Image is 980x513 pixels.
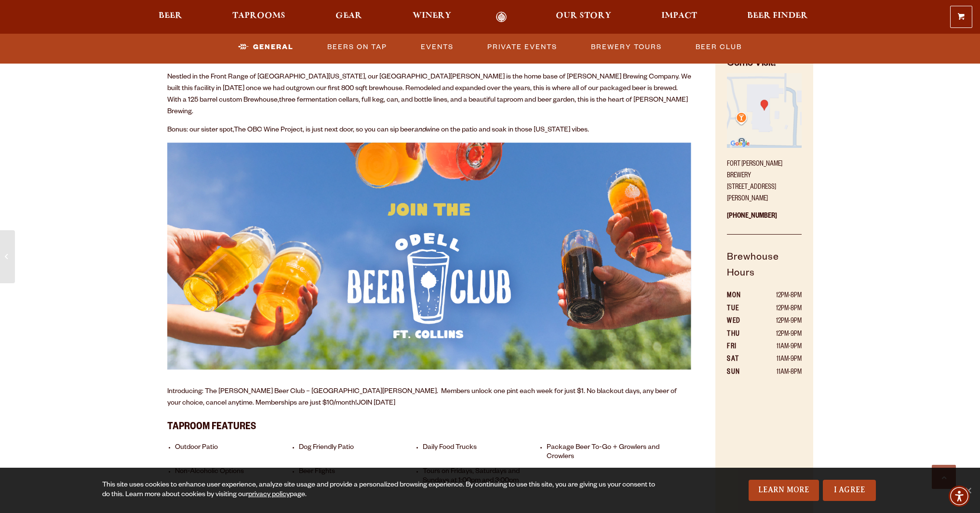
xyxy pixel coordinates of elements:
a: General [234,36,297,58]
a: The OBC Wine Project [234,127,303,134]
p: Nestled in the Front Range of [GEOGRAPHIC_DATA][US_STATE], our [GEOGRAPHIC_DATA][PERSON_NAME] is ... [167,72,692,118]
td: 11AM-8PM [753,367,801,379]
h3: Taproom Features [167,416,692,436]
img: Small thumbnail of location on map [727,73,801,147]
span: Impact [661,12,697,20]
a: Learn More [749,480,819,501]
th: WED [727,316,753,328]
a: JOIN [DATE] [357,400,395,408]
p: Fort [PERSON_NAME] Brewery [STREET_ADDRESS][PERSON_NAME] [727,153,801,205]
td: 12PM-8PM [753,303,801,316]
span: Gear [336,12,362,20]
div: This site uses cookies to enhance user experience, analyze site usage and provide a personalized ... [102,481,661,500]
a: Beer Club [692,36,746,58]
span: Our Story [556,12,611,20]
p: Introducing: The [PERSON_NAME] Beer Club – [GEOGRAPHIC_DATA][PERSON_NAME]. Members unlock one pin... [167,386,692,409]
th: TUE [727,303,753,316]
a: Winery [406,12,457,23]
a: I Agree [823,480,876,501]
span: Beer [159,12,182,20]
span: three fermentation cellars, full keg, can, and bottle lines, and a beautiful taproom and beer gar... [167,97,688,116]
th: MON [727,290,753,303]
a: Beer Finder [741,12,814,23]
td: 12PM-8PM [753,290,801,303]
a: Odell Home [483,12,520,23]
th: SAT [727,354,753,366]
a: Scroll to top [932,465,956,489]
th: FRI [727,341,753,354]
a: Private Events [483,36,561,58]
td: 11AM-9PM [753,354,801,366]
li: Daily Food Trucks [423,444,542,462]
h4: Come Visit! [727,57,801,71]
td: 11AM-9PM [753,341,801,354]
a: Events [417,36,457,58]
td: 12PM-9PM [753,316,801,328]
a: Our Story [550,12,618,23]
h5: Brewhouse Hours [727,250,801,290]
th: SUN [727,367,753,379]
p: Bonus: our sister spot, , is just next door, so you can sip beer wine on the patio and soak in th... [167,125,692,136]
a: Beers on Tap [323,36,391,58]
a: Find on Google Maps (opens in a new window) [727,143,801,151]
p: [PHONE_NUMBER] [727,205,801,235]
span: Beer Finder [747,12,808,20]
li: Package Beer To-Go + Growlers and Crowlers [547,444,666,462]
a: Gear [329,12,368,23]
li: Dog Friendly Patio [299,444,418,462]
a: Beer [152,12,188,23]
em: and [414,127,426,134]
a: Taprooms [226,12,292,23]
a: privacy policy [248,491,290,499]
li: Outdoor Patio [175,444,294,462]
a: Impact [655,12,703,23]
div: Accessibility Menu [949,486,970,507]
td: 12PM-9PM [753,329,801,341]
a: Brewery Tours [587,36,666,58]
th: THU [727,329,753,341]
span: Taprooms [232,12,285,20]
span: Winery [413,12,451,20]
